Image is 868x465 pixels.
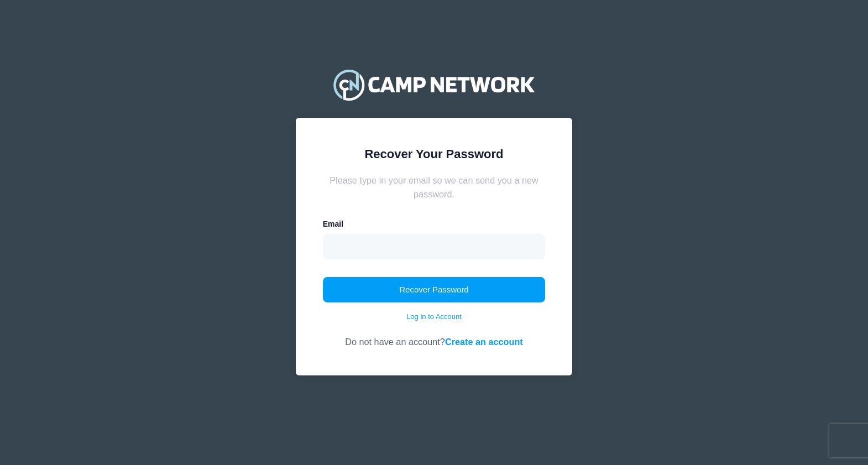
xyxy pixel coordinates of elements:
[406,311,462,322] a: Log in to Account
[323,145,546,163] div: Recover Your Password
[445,337,523,347] a: Create an account
[328,62,540,107] img: Camp Network
[323,322,546,348] div: Do not have an account?
[323,277,546,302] button: Recover Password
[323,174,546,201] div: Please type in your email so we can send you a new password.
[323,218,343,230] label: Email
